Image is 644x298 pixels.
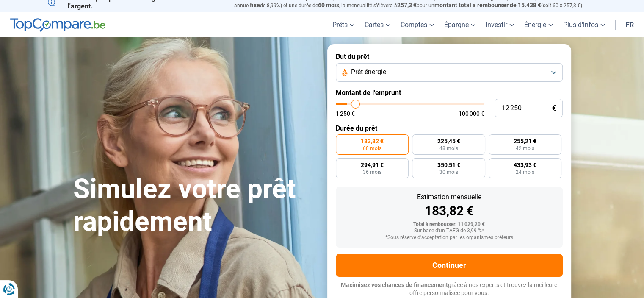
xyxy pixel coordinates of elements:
[341,281,448,288] span: Maximisez vos chances de financement
[434,2,541,8] span: montant total à rembourser de 15.438 €
[459,111,484,117] span: 100 000 €
[439,146,458,151] span: 48 mois
[514,162,536,168] span: 433,93 €
[514,138,536,144] span: 255,21 €
[327,12,359,37] a: Prêts
[397,2,417,8] span: 257,3 €
[336,111,355,117] span: 1 250 €
[621,12,639,37] a: fr
[343,222,556,228] div: Total à rembourser: 11 029,20 €
[336,89,563,97] label: Montant de l'emprunt
[552,105,556,112] span: €
[336,63,563,82] button: Prêt énergie
[558,12,610,37] a: Plus d'infos
[363,170,381,175] span: 36 mois
[516,146,534,151] span: 42 mois
[439,12,481,37] a: Épargne
[439,170,458,175] span: 30 mois
[343,194,556,201] div: Estimation mensuelle
[343,228,556,234] div: Sur base d'un TAEG de 3,99 %*
[395,12,439,37] a: Comptes
[336,124,563,132] label: Durée du prêt
[343,235,556,241] div: *Sous réserve d'acceptation par les organismes prêteurs
[73,173,317,238] h1: Simulez votre prêt rapidement
[361,138,384,144] span: 183,82 €
[10,18,105,32] img: TopCompare
[336,254,563,277] button: Continuer
[336,53,563,61] label: But du prêt
[343,205,556,217] div: 183,82 €
[363,146,381,151] span: 60 mois
[437,162,460,168] span: 350,51 €
[351,67,386,77] span: Prêt énergie
[437,138,460,144] span: 225,45 €
[318,2,339,8] span: 60 mois
[359,12,395,37] a: Cartes
[481,12,519,37] a: Investir
[361,162,384,168] span: 294,91 €
[519,12,558,37] a: Énergie
[336,281,563,298] p: grâce à nos experts et trouvez la meilleure offre personnalisée pour vous.
[516,170,534,175] span: 24 mois
[250,2,260,8] span: fixe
